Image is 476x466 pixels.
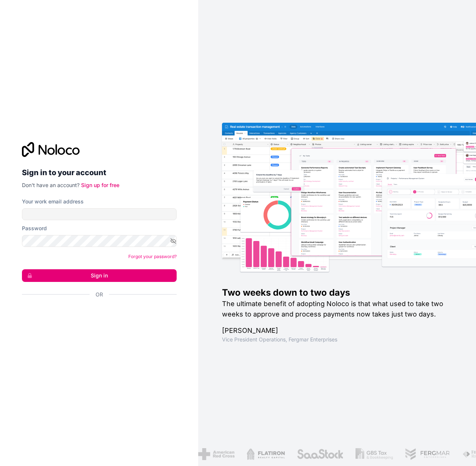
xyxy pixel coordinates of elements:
[22,182,80,188] span: Don't have an account?
[222,299,452,319] h2: The ultimate benefit of adopting Noloco is that what used to take two weeks to approve and proces...
[128,254,177,259] a: Forgot your password?
[296,448,342,460] img: /assets/saastock-C6Zbiodz.png
[22,208,177,220] input: Email address
[222,287,452,299] h1: Two weeks down to two days
[197,448,234,460] img: /assets/american-red-cross-BAupjrZR.png
[22,225,47,232] label: Password
[22,166,177,179] h2: Sign in to your account
[22,198,84,205] label: Your work email address
[22,235,177,247] input: Password
[81,182,119,188] a: Sign up for free
[354,448,392,460] img: /assets/gbstax-C-GtDUiK.png
[22,269,177,282] button: Sign in
[96,291,103,298] span: Or
[222,325,452,336] h1: [PERSON_NAME]
[245,448,284,460] img: /assets/flatiron-C8eUkumj.png
[222,336,452,343] h1: Vice President Operations , Fergmar Enterprises
[404,448,449,460] img: /assets/fergmar-CudnrXN5.png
